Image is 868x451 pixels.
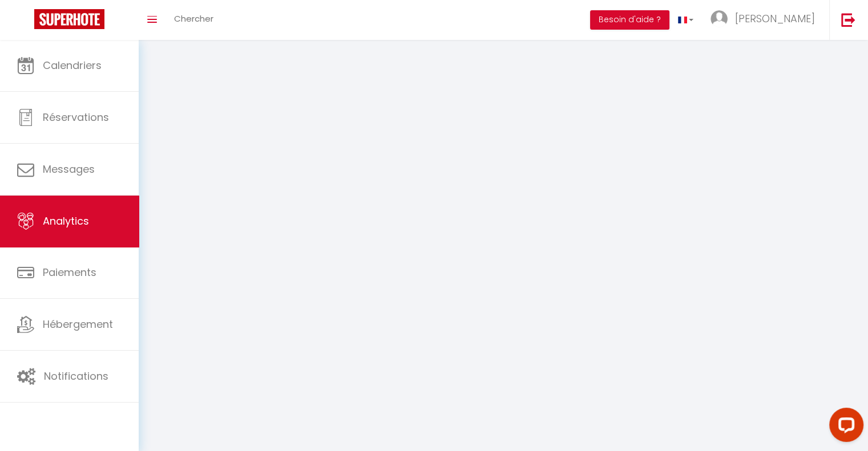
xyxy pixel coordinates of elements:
[710,10,728,27] img: ...
[34,9,104,29] img: Super Booking
[590,10,669,30] button: Besoin d'aide ?
[174,13,213,25] span: Chercher
[43,265,96,279] span: Paiements
[43,317,113,331] span: Hébergement
[841,13,855,27] img: logout
[43,58,102,72] span: Calendriers
[820,403,868,451] iframe: LiveChat chat widget
[43,162,95,176] span: Messages
[43,110,109,124] span: Réservations
[43,214,89,228] span: Analytics
[735,11,815,26] span: [PERSON_NAME]
[44,369,108,383] span: Notifications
